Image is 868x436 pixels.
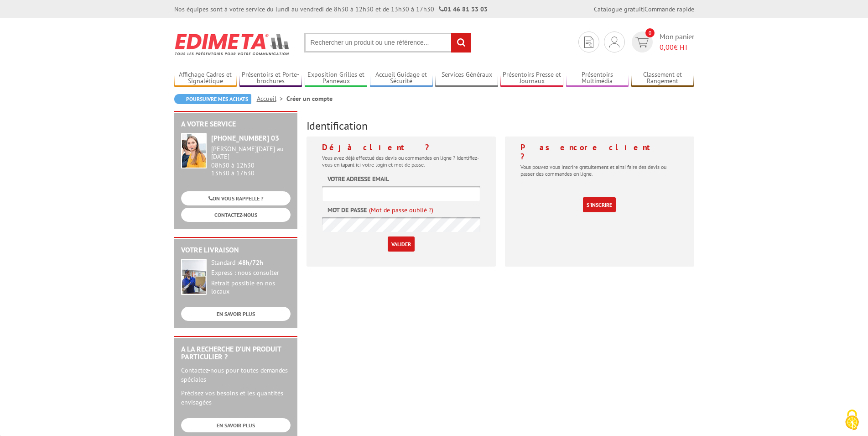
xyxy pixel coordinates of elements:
[239,258,263,267] strong: 48h/72h
[631,71,694,86] a: Classement et Rangement
[174,27,291,61] img: Edimeta
[211,259,291,267] div: Standard :
[370,71,433,86] a: Accueil Guidage et Sécurité
[594,5,643,13] a: Catalogue gratuit
[435,71,498,86] a: Services Généraux
[181,307,291,321] a: EN SAVOIR PLUS
[211,133,279,142] strong: [PHONE_NUMBER] 03
[211,269,291,277] div: Express : nous consulter
[181,208,291,222] a: CONTACTEZ-NOUS
[660,42,694,53] span: € HT
[181,418,291,432] a: EN SAVOIR PLUS
[257,95,286,103] a: Accueil
[327,205,367,215] label: Mot de passe
[645,5,694,13] a: Commande rapide
[181,246,291,254] h2: Votre livraison
[211,145,291,161] div: [PERSON_NAME][DATE] au [DATE]
[181,366,291,384] p: Contactez-nous pour toutes demandes spéciales
[322,143,480,152] h4: Déjà client ?
[174,5,488,14] div: Nos équipes sont à votre service du lundi au vendredi de 8h30 à 12h30 et de 13h30 à 17h30
[520,143,679,161] h4: Pas encore client ?
[181,191,291,205] a: ON VOUS RAPPELLE ?
[239,71,302,86] a: Présentoirs et Porte-brochures
[520,163,679,177] p: Vous pouvez vous inscrire gratuitement et ainsi faire des devis ou passer des commandes en ligne.
[660,42,674,52] span: 0,00
[841,409,863,431] img: Cookies (fenêtre modale)
[211,279,291,296] div: Retrait possible en nos locaux
[583,197,616,212] a: S'inscrire
[307,120,694,132] h3: Identification
[439,5,488,13] strong: 01 46 81 33 03
[660,32,694,53] span: Mon panier
[584,37,593,48] img: devis rapide
[304,33,471,53] input: Rechercher un produit ou une référence...
[174,71,237,86] a: Affichage Cadres et Signalétique
[500,71,563,86] a: Présentoirs Presse et Journaux
[388,236,415,252] input: Valider
[369,205,433,215] a: (Mot de passe oublié ?)
[181,389,291,407] p: Précisez vos besoins et les quantités envisagées
[609,37,619,47] img: devis rapide
[181,259,207,295] img: widget-livraison.jpg
[629,32,694,53] a: devis rapide 0 Mon panier 0,00€ HT
[211,145,291,177] div: 08h30 à 12h30 13h30 à 17h30
[451,33,471,53] input: rechercher
[286,94,333,103] li: Créer un compte
[645,28,655,37] span: 0
[836,405,868,436] button: Cookies (fenêtre modale)
[594,5,694,14] div: |
[174,94,251,104] a: Poursuivre mes achats
[635,37,649,47] img: devis rapide
[327,174,389,184] label: Votre adresse email
[181,345,291,361] h2: A la recherche d'un produit particulier ?
[181,133,207,168] img: widget-service.jpg
[322,154,480,168] p: Vous avez déjà effectué des devis ou commandes en ligne ? Identifiez-vous en tapant ici votre log...
[305,71,368,86] a: Exposition Grilles et Panneaux
[566,71,629,86] a: Présentoirs Multimédia
[181,120,291,128] h2: A votre service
